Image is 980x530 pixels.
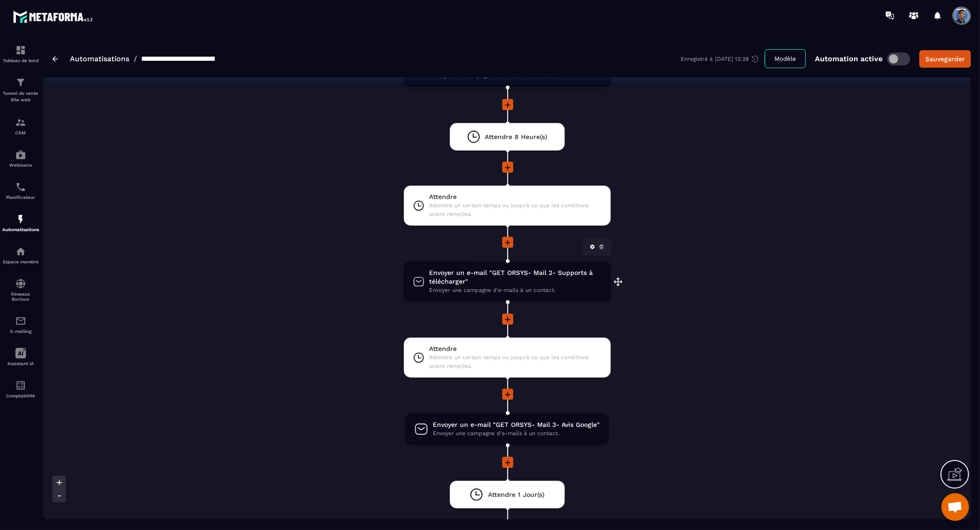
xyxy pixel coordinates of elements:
span: Attendre un certain temps ou jusqu'à ce que les conditions soient remplies. [429,353,602,371]
button: Sauvegarder [919,50,971,68]
a: formationformationCRM [2,110,39,142]
a: accountantaccountantComptabilité [2,373,39,405]
img: formation [15,117,26,128]
div: Sauvegarder [925,54,965,64]
a: automationsautomationsEspace membre [2,239,39,271]
img: formation [15,45,26,56]
a: formationformationTableau de bord [2,38,39,70]
span: / [134,54,137,63]
img: logo [13,8,96,25]
span: Attendre un certain temps ou jusqu'à ce que les conditions soient remplies. [429,201,602,219]
p: Webinaire [2,163,39,168]
img: scheduler [15,181,26,192]
a: social-networksocial-networkRéseaux Sociaux [2,271,39,309]
p: CRM [2,130,39,135]
div: Ouvrir le chat [941,493,969,521]
a: emailemailE-mailing [2,309,39,341]
img: email [15,315,26,326]
span: Attendre 1 Jour(s) [488,490,544,499]
img: arrow [52,56,58,62]
div: Enregistré à [681,55,765,63]
img: social-network [15,278,26,289]
p: Automatisations [2,227,39,232]
span: Attendre 8 Heure(s) [485,133,548,141]
a: schedulerschedulerPlanificateur [2,175,39,207]
p: Planificateur [2,195,39,200]
a: Assistant IA [2,341,39,373]
a: automationsautomationsAutomatisations [2,207,39,239]
img: accountant [15,380,26,391]
p: Espace membre [2,259,39,264]
p: Assistant IA [2,361,39,366]
img: automations [15,149,26,160]
span: Envoyer une campagne d'e-mails à un contact. [429,286,602,295]
img: formation [15,77,26,88]
p: Tableau de bord [2,58,39,63]
p: Comptabilité [2,393,39,398]
span: Attendre [429,192,602,201]
span: Envoyer une campagne d'e-mails à un contact. [433,429,600,438]
p: E-mailing [2,329,39,334]
p: [DATE] 13:28 [715,56,749,62]
p: Réseaux Sociaux [2,291,39,302]
button: Modèle [765,49,806,68]
p: Automation active [815,54,883,63]
img: automations [15,246,26,257]
span: Envoyer un e-mail "GET ORSYS- Mail 2- Supports à télécharger" [429,268,602,286]
span: Envoyer un e-mail "GET ORSYS- Mail 3- Avis Google" [433,420,600,429]
a: Automatisations [70,54,129,63]
img: automations [15,214,26,225]
p: Tunnel de vente Site web [2,90,39,103]
span: Attendre [429,344,602,353]
a: formationformationTunnel de vente Site web [2,70,39,110]
a: automationsautomationsWebinaire [2,142,39,175]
